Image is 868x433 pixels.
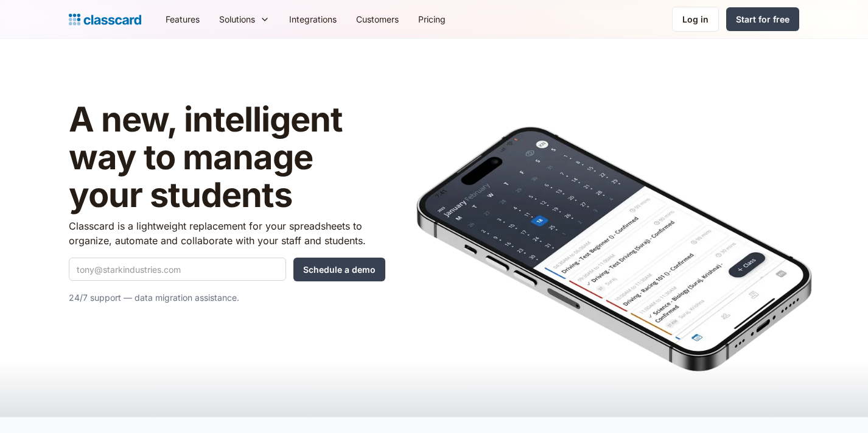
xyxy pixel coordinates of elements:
input: tony@starkindustries.com [69,258,286,281]
input: Schedule a demo [293,258,385,281]
a: Customers [346,5,408,33]
a: Pricing [408,5,455,33]
div: Log in [682,13,709,26]
a: Log in [672,7,719,32]
a: home [69,11,141,28]
a: Features [156,5,209,33]
p: 24/7 support — data migration assistance. [69,290,385,305]
div: Solutions [209,5,279,33]
div: Solutions [219,13,255,26]
p: Classcard is a lightweight replacement for your spreadsheets to organize, automate and collaborat... [69,219,385,248]
h1: A new, intelligent way to manage your students [69,101,385,214]
form: Quick Demo Form [69,258,385,281]
div: Start for free [736,13,789,26]
a: Integrations [279,5,346,33]
a: Start for free [726,7,799,31]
